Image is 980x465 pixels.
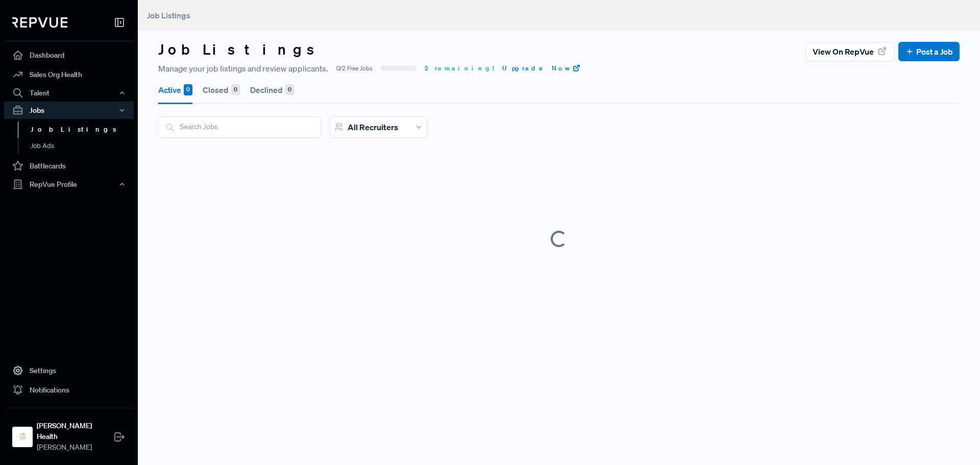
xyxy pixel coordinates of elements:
span: 0/2 Free Jobs [336,64,373,73]
button: Post a Job [898,42,960,61]
span: 2 remaining! [425,64,494,73]
a: Job Ads [18,138,148,154]
img: RepVue [12,17,67,28]
a: Post a Job [905,45,953,58]
span: View on RepVue [813,45,874,58]
input: Search Jobs [159,117,321,137]
span: Job Listings [147,10,190,20]
button: View on RepVue [806,42,894,61]
button: Declined 0 [250,76,294,104]
strong: [PERSON_NAME] Health [37,421,114,442]
a: Notifications [4,380,134,400]
a: Battlecards [4,156,134,176]
button: Closed 0 [203,76,240,104]
a: Dashboard [4,45,134,65]
img: Trella Health [14,429,31,445]
button: Jobs [4,102,134,119]
a: Trella Health[PERSON_NAME] Health[PERSON_NAME] [4,408,134,457]
button: Talent [4,84,134,102]
a: Settings [4,361,134,380]
span: [PERSON_NAME] [37,442,114,453]
div: 0 [184,84,192,95]
a: Sales Org Health [4,65,134,84]
div: 0 [285,84,294,95]
span: Manage your job listings and review applicants. [158,62,328,75]
a: Upgrade Now [502,64,581,73]
button: Active 0 [158,76,192,104]
h3: Job Listings [158,41,324,58]
div: 0 [231,84,240,95]
button: RepVue Profile [4,176,134,193]
span: All Recruiters [348,122,398,132]
a: Job Listings [18,121,148,138]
